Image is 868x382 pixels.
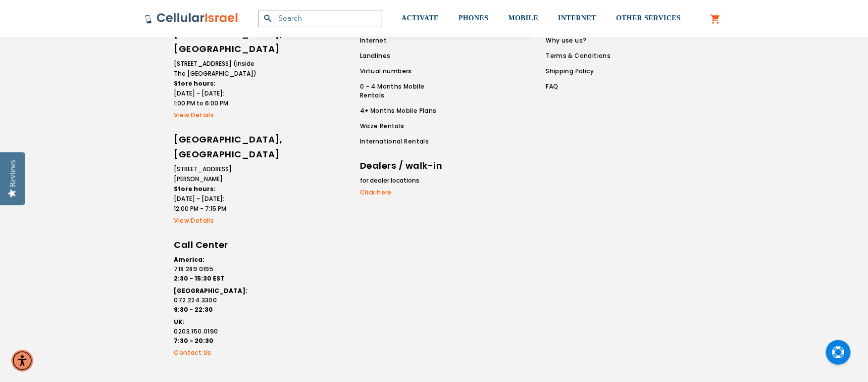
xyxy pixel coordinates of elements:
[174,296,258,305] a: 072.224.3300
[145,12,239,24] img: Cellular Israel Logo
[174,255,205,264] strong: America:
[360,67,450,76] a: Virtual numbers
[174,318,185,326] strong: UK:
[509,14,539,22] span: MOBILE
[360,137,450,146] a: International Rentals
[459,14,489,22] span: PHONES
[360,82,450,100] a: 0 - 4 Months Mobile Rentals
[360,176,444,186] li: for dealer locations
[546,67,611,76] a: Shipping Policy
[174,336,214,345] strong: 7:30 - 20:30
[174,305,213,314] strong: 9:30 - 22:30
[174,274,225,283] strong: 2:30 - 15:30 EST
[360,51,450,60] a: Landlines
[11,350,33,372] div: Accessibility Menu
[616,14,681,22] span: OTHER SERVICES
[174,111,258,120] a: View Details
[402,14,439,22] span: ACTIVATE
[360,106,450,115] a: 4+ Months Mobile Plans
[546,51,611,60] a: Terms & Conditions
[174,348,258,357] a: Contact Us
[174,265,258,274] a: 718.289.0195
[174,59,258,108] li: [STREET_ADDRESS] (inside The [GEOGRAPHIC_DATA]) [DATE] - [DATE]: 1:00 PM to 6:00 PM
[174,27,258,56] h6: [GEOGRAPHIC_DATA], [GEOGRAPHIC_DATA]
[360,158,444,173] h6: Dealers / walk-in
[174,185,216,193] strong: Store hours:
[174,238,258,252] h6: Call Center
[174,132,258,162] h6: [GEOGRAPHIC_DATA], [GEOGRAPHIC_DATA]
[546,82,611,91] a: FAQ
[8,160,17,187] div: Reviews
[174,216,258,225] a: View Details
[174,79,216,88] strong: Store hours:
[546,36,611,45] a: Why use us?
[174,164,258,214] li: [STREET_ADDRESS][PERSON_NAME] [DATE] - [DATE]: 12:00 PM - 7:15 PM
[558,14,596,22] span: INTERNET
[360,188,444,197] a: Click here
[258,10,382,27] input: Search
[174,327,258,336] a: 0203.150.0190
[360,36,450,45] a: Internet
[174,286,248,295] strong: [GEOGRAPHIC_DATA]:
[360,122,450,131] a: Waze Rentals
